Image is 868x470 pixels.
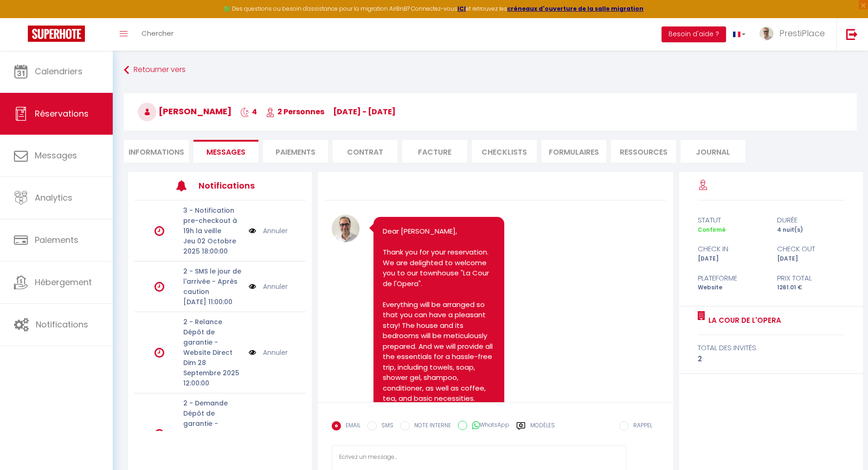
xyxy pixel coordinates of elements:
div: 1261.01 € [771,283,851,292]
div: Website [692,283,772,292]
img: 16864829559306.jpg [332,215,360,242]
a: créneaux d'ouverture de la salle migration [507,5,643,13]
img: Super Booking [28,26,85,42]
label: NOTE INTERNE [410,421,451,431]
p: 2 - SMS le jour de l'arrivée - Après caution [183,266,243,297]
a: Retourner vers [124,62,857,78]
h3: Notifications [199,175,270,196]
p: Jeu 02 Octobre 2025 18:00:00 [183,236,243,256]
img: NO IMAGE [249,347,256,358]
span: PrestiPlace [779,27,825,39]
li: Informations [124,140,189,163]
p: [DATE] 11:00:00 [183,297,243,307]
a: Annuler [263,347,288,358]
p: Dim 28 Septembre 2025 12:00:00 [183,358,243,388]
div: Plateforme [692,273,772,284]
div: check out [771,243,851,255]
span: 2 Personnes [266,106,324,117]
div: Prix total [771,273,851,284]
span: [DATE] - [DATE] [333,106,396,117]
span: [PERSON_NAME] [138,105,231,117]
label: SMS [377,421,393,431]
span: Chercher [141,28,174,38]
p: 2 - Relance Dépôt de garantie - Website Direct [183,317,243,358]
li: Facture [402,140,467,163]
span: Réservations [35,108,89,119]
a: Annuler [263,226,288,236]
div: [DATE] [771,255,851,263]
label: RAPPEL [629,421,652,431]
img: NO IMAGE [249,281,256,292]
label: EMAIL [341,421,360,431]
span: Messages [35,150,77,161]
div: 2 [698,353,845,365]
a: Annuler [263,281,288,292]
img: ... [759,26,773,40]
img: NO IMAGE [249,429,256,439]
span: Confirmé [698,226,726,234]
div: check in [692,243,772,255]
p: 2 - Demande Dépôt de garantie - Website [183,398,243,439]
a: La Cour de l'Opera [705,315,781,326]
p: 3 - Notification pre-checkout à 19h la veille [183,205,243,236]
li: Paiements [263,140,328,163]
div: total des invités [698,342,845,353]
li: Journal [681,140,746,163]
a: ICI [457,5,466,13]
span: Paiements [35,234,78,246]
li: FORMULAIRES [541,140,606,163]
div: statut [692,215,772,226]
span: Calendriers [35,65,83,77]
span: Analytics [35,192,72,203]
span: 4 [240,106,257,117]
span: Notifications [36,319,88,330]
span: Hébergement [35,276,92,288]
a: ... PrestiPlace [752,18,836,51]
div: 4 nuit(s) [771,226,851,235]
li: CHECKLISTS [472,140,537,163]
button: Besoin d'aide ? [662,26,726,42]
li: Ressources [611,140,676,163]
a: Annuler [263,429,288,439]
img: logout [846,28,858,40]
div: durée [771,215,851,226]
span: Messages [206,147,245,157]
div: [DATE] [692,255,772,263]
img: NO IMAGE [249,226,256,236]
li: Contrat [333,140,398,163]
label: WhatsApp [467,421,509,431]
label: Modèles [530,421,555,437]
a: Chercher [135,18,180,51]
